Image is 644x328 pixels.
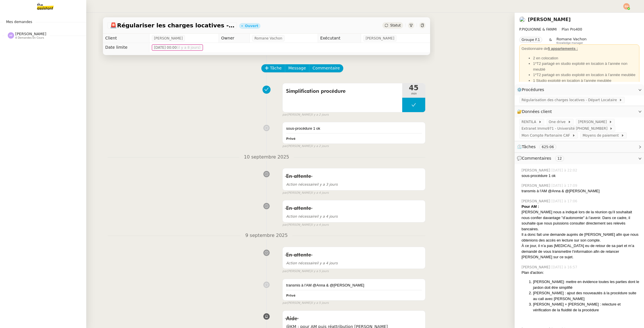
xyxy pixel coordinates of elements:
[282,191,329,195] small: [PERSON_NAME]
[15,36,44,39] span: 4 demandes en cours
[254,35,282,41] span: Romane Vachon
[517,156,566,161] span: 💬
[517,144,561,149] span: ⏲️
[282,269,329,274] small: [PERSON_NAME]
[282,301,329,306] small: [PERSON_NAME]
[557,37,587,41] span: Romane Vachon
[551,199,578,204] span: [DATE] à 17:06
[311,223,329,227] span: il y a 4 jours
[551,168,578,173] span: [DATE] à 22:02
[515,153,644,164] div: 💬Commentaires 12
[282,223,287,227] span: par
[286,174,311,179] span: En attente
[261,64,285,72] button: Tâche
[8,32,14,39] img: svg
[286,316,297,321] span: Aide
[528,17,571,22] a: [PERSON_NAME]
[533,61,637,72] li: 1*T2 partagé en studio exploité en location à l’année non meublé
[549,37,552,44] span: &
[522,243,639,260] div: À ce jour, il n’a pas [MEDICAL_DATA] eu de retour de sa part et m’a demandé de vous transmettre l...
[15,32,46,36] span: [PERSON_NAME]
[533,55,637,61] li: 2 en colocation
[103,34,149,43] td: Client
[578,119,609,125] span: [PERSON_NAME]
[522,87,544,92] span: Procédures
[309,64,343,72] button: Commentaire
[555,156,564,161] nz-tag: 12
[110,22,117,29] span: 🚨
[282,144,287,149] span: par
[522,109,552,114] span: Données client
[286,182,338,186] span: il y a 3 jours
[522,144,536,149] span: Tâches
[522,188,639,194] div: transmis à l'AM @Anna & @[PERSON_NAME]
[286,252,311,258] span: En attente
[282,112,287,117] span: par
[311,112,329,117] span: il y a 2 jours
[177,46,201,50] span: (il y a 8 jours)
[286,214,317,218] span: Action nécessaire
[517,108,554,115] span: 🔐
[522,183,551,188] span: [PERSON_NAME]
[576,27,582,31] span: 400
[219,34,250,43] td: Owner
[522,97,619,103] span: Régularisation des charges locatives - Départ Locataire
[557,37,587,44] app-user-label: Knowledge manager
[286,214,338,218] span: il y a 4 jours
[110,22,235,28] span: Régulariser les charges locatives - [PERSON_NAME]
[517,86,547,93] span: ⚙️
[402,84,425,91] span: 45
[522,204,539,209] strong: Pour AM :
[519,37,542,43] nz-tag: Groupe F.1
[515,84,644,95] div: ⚙️Procédures
[282,223,329,227] small: [PERSON_NAME]
[286,87,399,96] span: Simplification procédure
[154,35,183,41] span: [PERSON_NAME]
[522,119,538,125] span: RENTILA
[286,126,422,131] div: sous-procédure 1 ok
[282,269,287,274] span: par
[533,279,639,290] li: [PERSON_NAME]: mettre en évidence toutes les parties dont le jardon doit être simplifié
[515,106,644,117] div: 🔐Données client
[548,46,578,51] u: 5 appartements :
[402,91,425,96] span: min
[522,133,572,138] span: Mon Compte Partenaire CAF
[522,46,637,52] div: Gestionnaire de
[533,290,639,301] li: [PERSON_NAME] : ajout des nouveautés à la procédure suite au call avec [PERSON_NAME]
[286,137,295,141] b: Privé
[286,182,317,186] span: Action nécessaire
[515,141,644,152] div: ⏲️Tâches 625:06
[282,144,329,149] small: [PERSON_NAME]
[311,301,329,306] span: il y a 5 jours
[245,24,258,28] div: Ouvert
[311,191,329,195] span: il y a 4 jours
[270,65,282,71] span: Tâche
[522,173,639,179] div: sous-procédure 1 ok
[533,72,637,78] li: 1*T2 partagé en studio exploité en location à l’année meublée
[311,144,329,149] span: il y a 2 jours
[562,27,576,31] span: Plan Pro
[522,168,551,173] span: [PERSON_NAME]
[533,78,637,84] li: 1 Studio exploité en location à l’année meublée
[239,153,294,161] span: 10 septembre 2025
[623,3,630,10] img: svg
[282,301,287,306] span: par
[522,199,551,204] span: [PERSON_NAME]
[522,232,639,243] div: Il a donc fait une demande auprès de [PERSON_NAME] afin que nous obtenions des accès en lecture s...
[288,65,306,71] span: Message
[519,16,526,23] img: users%2FcRgg4TJXLQWrBH1iwK9wYfCha1e2%2Favatar%2Fc9d2fa25-7b78-4dd4-b0f3-ccfa08be62e5
[390,23,401,27] span: Statut
[286,261,338,265] span: il y a 4 jours
[241,232,292,240] span: 9 septembre 2025
[522,209,639,232] div: [PERSON_NAME] nous a indiqué lors de la réunion qu’il souhaitait nous confier davantage "d’autono...
[311,269,329,274] span: il y a 5 jours
[286,294,295,297] b: Privé
[285,64,309,72] button: Message
[366,35,394,41] span: [PERSON_NAME]
[282,112,329,117] small: [PERSON_NAME]
[286,206,311,211] span: En attente
[582,133,621,138] span: Moyens de paiement
[286,282,422,288] div: transmis à l'AM @Anna & @[PERSON_NAME]
[557,42,583,45] span: Knowledge manager
[539,144,556,150] nz-tag: 625:06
